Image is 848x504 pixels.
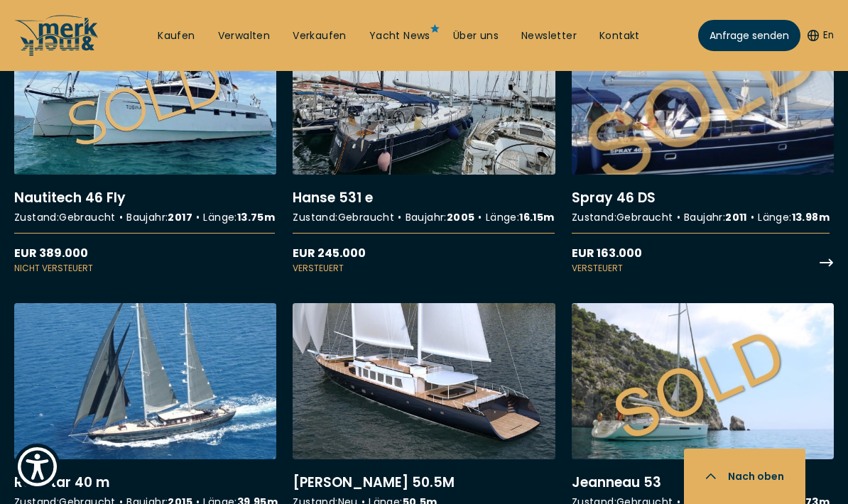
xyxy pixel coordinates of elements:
[158,29,195,43] a: Kaufen
[293,29,347,43] a: Verkaufen
[808,28,834,43] button: En
[453,29,499,43] a: Über uns
[218,29,271,43] a: Verwalten
[698,20,800,51] a: Anfrage senden
[599,29,640,43] a: Kontakt
[572,19,834,275] a: More details aboutSpray 46 DS
[293,19,555,275] a: More details aboutHanse 531 e
[14,444,60,490] button: Show Accessibility Preferences
[521,29,577,43] a: Newsletter
[14,19,276,275] a: More details aboutNautitech 46 Fly
[369,29,430,43] a: Yacht News
[684,449,805,504] button: Nach oben
[710,28,789,43] span: Anfrage senden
